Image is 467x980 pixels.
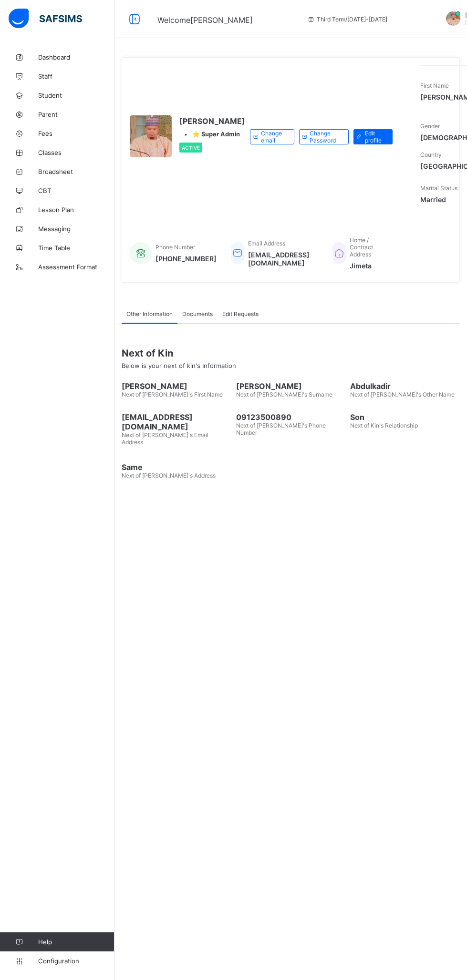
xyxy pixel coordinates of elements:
span: Next of [PERSON_NAME]'s First Name [122,391,223,398]
span: ⭐ Super Admin [192,131,240,138]
span: Change Password [310,130,341,144]
span: Jimeta [350,262,388,270]
span: Configuration [38,957,114,965]
span: Welcome [PERSON_NAME] [157,15,253,25]
span: Email Address [248,240,285,247]
span: Next of Kin's Relationship [350,422,418,429]
span: Lesson Plan [38,206,114,214]
span: Edit Requests [222,310,259,317]
span: Next of [PERSON_NAME]'s Other Name [350,391,455,398]
span: Other Information [126,310,173,317]
span: Help [38,938,114,946]
span: session/term information [307,16,387,23]
span: Staff [38,72,114,80]
span: [PERSON_NAME] [122,381,231,391]
span: Next of Kin [122,347,460,359]
span: Same [122,462,231,472]
span: [EMAIL_ADDRESS][DOMAIN_NAME] [248,251,318,267]
span: Classes [38,149,114,156]
span: Messaging [38,225,114,233]
span: CBT [38,187,114,194]
span: Dashboard [38,53,114,61]
span: Marital Status [420,184,457,192]
span: Edit profile [365,130,385,144]
span: Change email [261,130,287,144]
span: Documents [182,310,213,317]
img: safsims [9,9,82,29]
span: Next of [PERSON_NAME]'s Phone Number [236,422,326,436]
span: Home / Contract Address [350,236,373,258]
span: [PHONE_NUMBER] [156,255,217,263]
span: Country [420,151,442,158]
span: [PERSON_NAME] [179,116,245,126]
span: Below is your next of kin's Information [122,362,236,369]
span: Next of [PERSON_NAME]'s Surname [236,391,332,398]
span: Next of [PERSON_NAME]'s Address [122,472,216,479]
span: Parent [38,111,114,118]
span: Gender [420,122,440,130]
span: [EMAIL_ADDRESS][DOMAIN_NAME] [122,412,231,431]
span: Abdulkadir [350,381,460,391]
span: Fees [38,130,114,137]
span: Next of [PERSON_NAME]'s Email Address [122,431,208,446]
span: Active [182,145,200,151]
span: Broadsheet [38,168,114,175]
span: 09123500890 [236,412,346,422]
span: Student [38,92,114,99]
span: Assessment Format [38,263,114,271]
div: • [179,131,245,138]
span: Son [350,412,460,422]
span: First Name [420,82,449,89]
span: Time Table [38,244,114,252]
span: Phone Number [156,244,195,251]
span: [PERSON_NAME] [236,381,346,391]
